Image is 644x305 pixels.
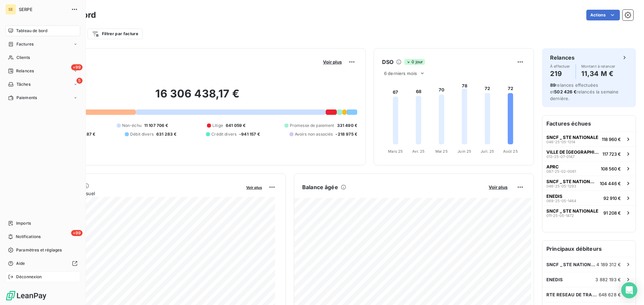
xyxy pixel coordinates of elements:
[550,68,570,79] h4: 219
[244,184,264,190] button: Voir plus
[542,146,636,161] button: VILLE DE [GEOGRAPHIC_DATA]013-25-07-0147117 723 €
[239,131,260,137] span: -941 157 €
[599,292,621,297] span: 648 628 €
[550,54,575,62] h6: Relances
[5,92,80,103] a: Paiements
[546,194,562,199] span: ENEDIS
[5,39,80,50] a: Factures
[602,137,621,142] span: 118 960 €
[621,282,637,298] div: Open Intercom Messenger
[130,131,154,137] span: Débit divers
[596,262,621,267] span: 4 189 312 €
[302,183,338,191] h6: Balance âgée
[550,64,570,68] span: À effectuer
[335,131,357,137] span: -218 975 €
[16,55,30,61] span: Clients
[38,87,357,107] h2: 16 306 438,17 €
[16,81,31,87] span: Tâches
[384,71,417,76] span: 6 derniers mois
[550,82,619,101] span: relances effectuées et relancés la semaine dernière.
[546,262,596,267] span: SNCF _ STE NATIONALE
[546,169,576,173] span: 087-25-02-0081
[412,149,425,154] tspan: Avr. 25
[337,123,357,129] span: 331 490 €
[16,220,31,226] span: Imports
[5,218,80,229] a: Imports
[546,208,598,214] span: SNCF _ STE NATIONALE
[212,123,223,129] span: Litige
[16,234,41,240] span: Notifications
[435,149,448,154] tspan: Mai 25
[19,7,67,12] span: SERPE
[546,292,599,297] span: RTE RESEAU DE TRANSPORT ELECTRICITE
[487,184,509,190] button: Voir plus
[16,28,47,34] span: Tableau de bord
[5,66,80,76] a: +99Relances
[489,184,507,190] span: Voir plus
[603,210,621,216] span: 91 208 €
[546,155,575,159] span: 013-25-07-0147
[546,140,575,144] span: 046-25-05-1314
[226,123,246,129] span: 641 059 €
[16,260,25,266] span: Aide
[546,277,563,282] span: ENEDIS
[211,131,236,137] span: Crédit divers
[546,149,600,155] span: VILLE DE [GEOGRAPHIC_DATA]
[601,166,621,171] span: 108 560 €
[71,64,83,70] span: +99
[5,52,80,63] a: Clients
[542,116,636,132] h6: Factures échues
[5,4,16,15] div: SE
[603,196,621,201] span: 92 910 €
[503,149,518,154] tspan: Août 25
[5,245,80,255] a: Paramètres et réglages
[542,176,636,190] button: SNCF _ STE NATIONALE046-25-05-1293104 446 €
[546,164,559,169] span: APRC
[5,25,80,36] a: Tableau de bord
[16,68,34,74] span: Relances
[246,185,262,190] span: Voir plus
[323,59,342,65] span: Voir plus
[481,149,494,154] tspan: Juil. 25
[16,41,34,47] span: Factures
[586,10,620,20] button: Actions
[76,78,83,84] span: 5
[38,190,241,197] span: Chiffre d'affaires mensuel
[16,247,62,253] span: Paramètres et réglages
[321,59,344,65] button: Voir plus
[542,205,636,220] button: SNCF _ STE NATIONALE011-25-05-147291 208 €
[546,135,598,140] span: SNCF _ STE NATIONALE
[5,258,80,269] a: Aide
[144,123,168,129] span: 11 107 706 €
[388,149,403,154] tspan: Mars 25
[16,95,37,101] span: Paiements
[546,179,597,184] span: SNCF _ STE NATIONALE
[542,190,636,205] button: ENEDIS069-25-05-146492 910 €
[404,59,425,65] span: 0 jour
[550,82,555,88] span: 89
[5,290,47,301] img: Logo LeanPay
[581,64,615,68] span: Montant à relancer
[16,274,42,280] span: Déconnexion
[458,149,471,154] tspan: Juin 25
[554,89,576,94] span: 502 426 €
[290,123,334,129] span: Promesse de paiement
[542,241,636,257] h6: Principaux débiteurs
[295,131,333,137] span: Avoirs non associés
[122,123,142,129] span: Non-échu
[542,132,636,146] button: SNCF _ STE NATIONALE046-25-05-1314118 960 €
[581,68,615,79] h4: 11,34 M €
[546,199,576,203] span: 069-25-05-1464
[5,79,80,90] a: 5Tâches
[88,28,143,39] button: Filtrer par facture
[382,58,393,66] h6: DSO
[595,277,621,282] span: 3 882 193 €
[542,161,636,176] button: APRC087-25-02-0081108 560 €
[71,230,83,236] span: +99
[156,131,176,137] span: 631 283 €
[546,184,576,188] span: 046-25-05-1293
[602,151,621,157] span: 117 723 €
[546,214,574,218] span: 011-25-05-1472
[600,181,621,186] span: 104 446 €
